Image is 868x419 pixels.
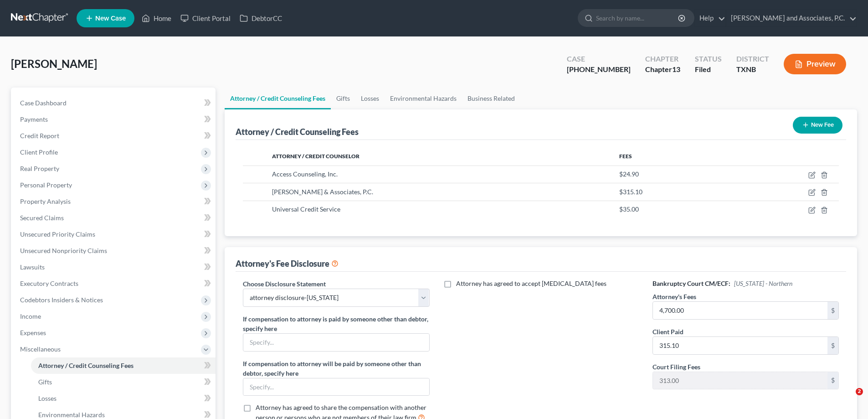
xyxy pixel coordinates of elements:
[331,88,355,109] a: Gifts
[272,205,340,213] span: Universal Credit Service
[20,345,61,353] span: Miscellaneous
[243,314,429,333] label: If compensation to attorney is paid by someone other than debtor, specify here
[38,378,52,386] span: Gifts
[236,126,359,137] div: Attorney / Credit Counseling Fees
[596,10,679,26] input: Search by name...
[236,258,339,269] div: Attorney's Fee Disclosure
[20,329,46,336] span: Expenses
[695,64,722,75] div: Filed
[355,88,385,109] a: Losses
[462,88,520,109] a: Business Related
[793,117,842,134] button: New Fee
[11,57,97,70] span: [PERSON_NAME]
[272,153,360,160] span: Attorney / Credit Counselor
[734,279,792,287] span: [US_STATE] - Northern
[38,411,105,419] span: Environmental Hazards
[20,132,59,140] span: Credit Report
[243,334,429,351] input: Specify...
[695,10,725,26] a: Help
[856,388,863,395] span: 2
[13,193,216,210] a: Property Analysis
[645,54,680,64] div: Chapter
[672,65,680,73] span: 13
[784,54,846,74] button: Preview
[645,64,680,75] div: Chapter
[652,327,683,336] label: Client Paid
[20,181,72,189] span: Personal Property
[137,10,176,26] a: Home
[619,153,632,160] span: Fees
[619,205,639,213] span: $35.00
[567,64,631,75] div: [PHONE_NUMBER]
[567,54,631,64] div: Case
[31,390,216,407] a: Losses
[31,357,216,374] a: Attorney / Credit Counseling Fees
[13,275,216,292] a: Executory Contracts
[13,243,216,259] a: Unsecured Nonpriority Claims
[619,188,642,196] span: $315.10
[385,88,462,109] a: Environmental Hazards
[13,111,216,128] a: Payments
[653,337,827,354] input: 0.00
[38,362,134,369] span: Attorney / Credit Counseling Fees
[272,170,338,178] span: Access Counseling, Inc.
[20,279,78,287] span: Executory Contracts
[20,148,58,156] span: Client Profile
[225,88,331,109] a: Attorney / Credit Counseling Fees
[13,210,216,226] a: Secured Claims
[243,359,429,378] label: If compensation to attorney will be paid by someone other than debtor, specify here
[20,214,64,222] span: Secured Claims
[20,165,59,172] span: Real Property
[13,226,216,243] a: Unsecured Priority Claims
[20,99,67,107] span: Case Dashboard
[652,279,839,288] h6: Bankruptcy Court CM/ECF:
[653,372,827,389] input: 0.00
[20,230,95,238] span: Unsecured Priority Claims
[13,259,216,275] a: Lawsuits
[13,95,216,111] a: Case Dashboard
[837,388,859,410] iframe: Intercom live chat
[827,302,838,319] div: $
[20,312,41,320] span: Income
[736,64,769,75] div: TXNB
[456,279,606,287] span: Attorney has agreed to accept [MEDICAL_DATA] fees
[827,337,838,354] div: $
[13,128,216,144] a: Credit Report
[827,372,838,389] div: $
[20,247,107,254] span: Unsecured Nonpriority Claims
[20,197,71,205] span: Property Analysis
[243,279,326,289] label: Choose Disclosure Statement
[726,10,857,26] a: [PERSON_NAME] and Associates, P.C.
[20,296,103,304] span: Codebtors Insiders & Notices
[235,10,287,26] a: DebtorCC
[20,115,48,123] span: Payments
[95,15,126,22] span: New Case
[31,374,216,390] a: Gifts
[736,54,769,64] div: District
[20,263,45,271] span: Lawsuits
[652,362,700,372] label: Court Filing Fees
[695,54,722,64] div: Status
[619,170,639,178] span: $24.90
[653,302,827,319] input: 0.00
[243,378,429,396] input: Specify...
[652,292,696,301] label: Attorney's Fees
[38,394,56,402] span: Losses
[272,188,373,196] span: [PERSON_NAME] & Associates, P.C.
[176,10,235,26] a: Client Portal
